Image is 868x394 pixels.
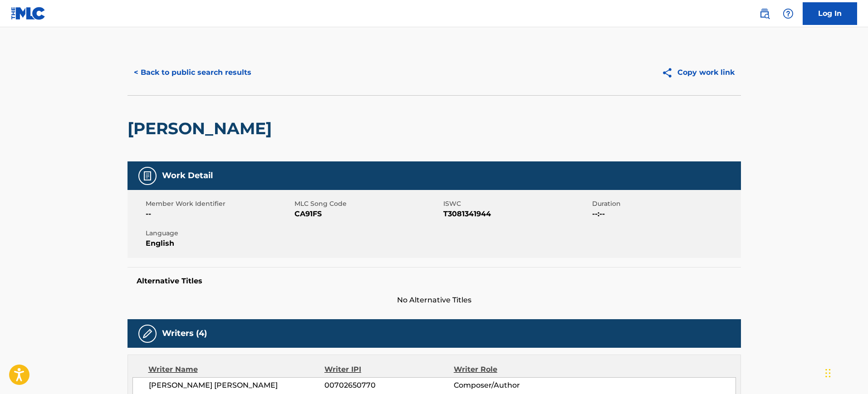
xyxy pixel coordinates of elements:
a: Public Search [755,5,774,23]
img: Writers [142,328,153,339]
img: Copy work link [662,67,677,78]
button: Copy work link [655,61,741,84]
div: Writer IPI [324,364,454,375]
img: search [759,8,770,19]
span: T3081341944 [443,209,590,219]
iframe: Resource Center [843,263,868,328]
img: Work Detail [142,170,153,181]
span: Duration [592,199,739,209]
span: Composer/Author [454,380,571,391]
span: No Alternative Titles [128,295,741,306]
span: 00702650770 [324,380,453,391]
h5: Alternative Titles [137,277,732,286]
div: Drag [825,360,831,387]
span: MLC Song Code [294,199,441,209]
span: -- [146,209,292,219]
img: help [783,8,794,19]
span: Language [146,229,292,238]
h5: Writers (4) [162,328,207,339]
span: ISWC [443,199,590,209]
iframe: Chat Widget [823,350,868,394]
div: Writer Name [148,364,325,375]
span: --:-- [592,209,739,219]
h2: [PERSON_NAME] [128,118,276,139]
button: < Back to public search results [128,61,258,84]
div: Writer Role [454,364,571,375]
div: Help [779,5,797,23]
h5: Work Detail [162,170,213,181]
img: MLC Logo [11,7,46,20]
span: Member Work Identifier [146,199,292,209]
span: CA91FS [294,209,441,219]
span: [PERSON_NAME] [PERSON_NAME] [149,380,325,391]
span: English [146,238,292,249]
a: Log In [803,2,857,25]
